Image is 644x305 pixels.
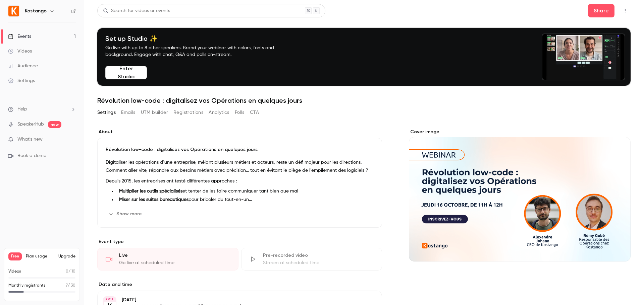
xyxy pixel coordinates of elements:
div: OCT [104,297,116,302]
span: Free [8,252,22,260]
button: Share [588,4,614,17]
button: Show more [106,209,146,219]
li: help-dropdown-opener [8,106,76,113]
span: Plan usage [26,254,54,259]
p: Event type [97,238,382,245]
div: Search for videos or events [103,7,170,14]
li: pour bricoler du tout-en-un [116,196,374,203]
p: Monthly registrants [8,283,46,289]
span: Help [17,106,27,113]
div: LiveGo live at scheduled time [97,248,238,271]
button: Analytics [209,107,229,118]
label: Cover image [409,129,631,135]
strong: Multiplier les outils spécialisés [119,189,182,194]
button: Registrations [173,107,203,118]
a: SpeakerHub [17,121,44,128]
h1: Révolution low-code : digitalisez vos Opérations en quelques jours [97,96,631,104]
span: What's new [17,136,43,143]
span: 0 [66,270,68,274]
span: new [48,121,61,128]
span: 7 [66,284,68,288]
button: Emails [121,107,135,118]
p: / 30 [66,283,75,289]
button: Enter Studio [105,66,147,79]
img: Kostango [8,6,19,16]
section: Cover image [409,129,631,261]
p: Go live with up to 8 other speakers. Brand your webinar with colors, fonts and background. Engage... [105,45,290,58]
span: Book a demo [17,152,46,159]
p: Depuis 2015, les entreprises ont testé différentes approches : [106,177,374,185]
p: [DATE] [122,297,346,303]
button: Polls [235,107,245,118]
p: / 10 [66,269,75,275]
div: Audience [8,63,38,69]
label: About [97,129,382,135]
h4: Set up Studio ✨ [105,34,290,43]
li: et tenter de les faire communiquer tant bien que mal [116,188,374,195]
div: Pre-recorded videoStream at scheduled time [241,248,382,271]
div: Live [119,252,230,259]
div: Go live at scheduled time [119,259,230,266]
button: Settings [97,107,116,118]
div: Videos [8,48,32,55]
strong: Miser sur les suites bureautiques [119,197,189,202]
label: Date and time [97,281,382,288]
button: Upgrade [58,254,75,259]
button: UTM builder [141,107,168,118]
p: Révolution low-code : digitalisez vos Opérations en quelques jours [106,146,374,153]
p: Digitaliser les opérations d’une entreprise, mêlant plusieurs métiers et acteurs, reste un défi m... [106,158,374,174]
div: Settings [8,77,35,84]
button: CTA [250,107,259,118]
h6: Kostango [25,8,47,14]
div: Stream at scheduled time [263,259,374,266]
p: Videos [8,269,21,275]
div: Events [8,33,31,40]
div: Pre-recorded video [263,252,374,259]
